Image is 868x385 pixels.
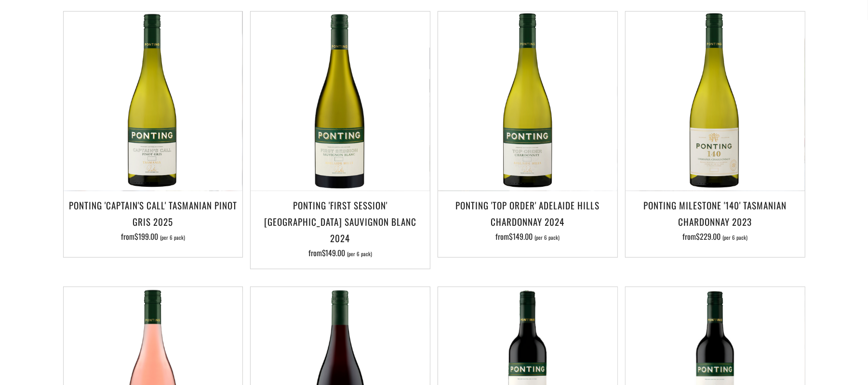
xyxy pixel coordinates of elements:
h3: Ponting Milestone '140' Tasmanian Chardonnay 2023 [630,197,800,230]
span: (per 6 pack) [534,235,560,240]
span: (per 6 pack) [347,251,373,257]
h3: Ponting 'Top Order' Adelaide Hills Chardonnay 2024 [443,197,613,230]
span: from [682,231,748,242]
h3: Ponting 'First Session' [GEOGRAPHIC_DATA] Sauvignon Blanc 2024 [255,197,425,247]
span: (per 6 pack) [160,235,185,240]
span: (per 6 pack) [722,235,748,240]
span: $149.00 [509,231,533,242]
span: $149.00 [322,247,346,259]
span: from [308,247,373,259]
a: Ponting 'Captain's Call' Tasmanian Pinot Gris 2025 from$199.00 (per 6 pack) [64,197,243,245]
a: Ponting 'First Session' [GEOGRAPHIC_DATA] Sauvignon Blanc 2024 from$149.00 (per 6 pack) [251,197,430,257]
a: Ponting 'Top Order' Adelaide Hills Chardonnay 2024 from$149.00 (per 6 pack) [438,197,617,245]
a: Ponting Milestone '140' Tasmanian Chardonnay 2023 from$229.00 (per 6 pack) [626,197,805,245]
h3: Ponting 'Captain's Call' Tasmanian Pinot Gris 2025 [68,197,238,230]
span: from [495,231,560,242]
span: $229.00 [696,231,721,242]
span: from [121,231,185,242]
span: $199.00 [134,231,158,242]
